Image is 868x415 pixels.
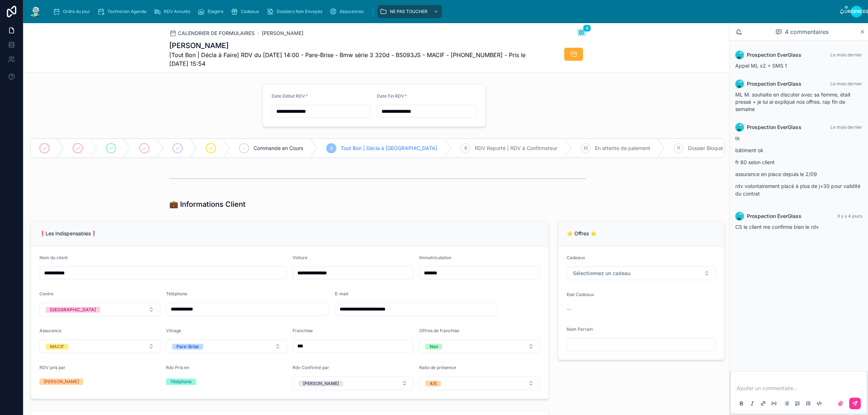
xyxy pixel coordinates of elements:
[777,52,801,58] font: EverGlass
[777,213,801,219] font: EverGlass
[152,5,195,18] a: RDV Annulés
[293,328,313,333] font: Franchise
[176,344,199,349] font: Pare-Brise
[838,213,862,219] font: Il y a 4 jours
[48,4,839,20] div: contenu déroulant
[44,379,79,384] font: [PERSON_NAME]
[475,145,557,151] font: RDV Reporté | RDV à Confirmateur
[39,328,61,333] font: Assurance
[430,381,437,386] font: 4/5
[241,9,259,14] font: Cadeaux
[39,255,68,260] font: Nom du client
[419,328,459,333] font: Offres de franchise
[178,30,255,36] font: CALENDRIER DE FORMULAIRES
[747,81,776,87] font: Prospection
[567,255,585,260] font: Cadeaux
[264,5,327,18] a: Dossiers Non Envoyés
[735,159,775,165] font: fr 80 selon client
[735,135,740,141] font: tk
[390,9,427,14] font: NE PAS TOUCHER
[340,9,363,14] font: Assurances
[107,9,146,14] font: Technicien Agenda
[688,145,785,151] font: Dossier Bloqué (Indiquer Raison Blocage)
[735,91,851,112] font: ML M. souhaite en discuter avec sa femme, était pressé + je lui ai expliqué nos offres. rap fin d...
[169,41,229,50] font: [PERSON_NAME]
[39,303,160,316] button: Bouton de sélection
[785,28,829,35] font: 4 commentaires
[327,5,369,18] a: Assurances
[335,291,348,296] font: E-mail
[29,6,42,17] img: Logo de l'application
[277,9,322,14] font: Dossiers Non Envoyés
[50,307,96,312] font: [GEOGRAPHIC_DATA]
[567,306,571,312] font: --
[169,51,526,67] font: [Tout Bon | Décla à Faire] RDV du [DATE] 14:00 - Pare-Brise - Bmw série 3 320d - BS093JS - MACIF ...
[567,266,716,280] button: Bouton de sélection
[293,376,413,390] button: Bouton de sélection
[303,381,339,386] font: [PERSON_NAME]
[735,63,787,69] font: Appel ML x2 + SMS 1
[430,344,438,349] font: Non
[378,5,442,18] a: NE PAS TOUCHER
[677,145,680,151] font: 11
[39,291,54,296] font: Centre
[195,5,229,18] a: Étagère
[735,171,817,177] font: assurance en place depuis le 2/09
[830,52,862,57] font: Le mois dernier
[747,52,776,58] font: Prospection
[586,25,588,31] font: 4
[419,339,540,353] button: Bouton de sélection
[254,145,303,151] font: Commande en Cours
[262,30,303,36] font: [PERSON_NAME]
[166,365,189,370] font: Rdv Pris en
[63,9,90,14] font: Ordre du jour
[330,145,333,151] font: 8
[735,224,819,230] font: CS le client me confirme bien le rdv
[170,379,192,384] font: Téléphone
[464,145,467,151] font: 9
[419,365,456,370] font: Ratio de présence
[747,124,776,130] font: Prospection
[830,81,862,86] font: Le mois dernier
[419,255,451,260] font: Immatriculation
[229,5,264,18] a: Cadeaux
[39,365,65,370] font: RDV pris par
[419,376,540,390] button: Bouton de sélection
[39,230,97,236] font: ❗Les Indispensables❗
[293,255,307,260] font: Voiture
[293,365,329,370] font: Rdv Confirmé par
[567,230,596,236] font: ⭐ Offres ⭐
[583,145,588,151] font: 10
[50,344,64,349] font: MACIF
[777,81,801,87] font: EverGlass
[95,5,152,18] a: Technicien Agenda
[169,30,255,37] a: CALENDRIER DE FORMULAIRES
[830,124,862,130] font: Le mois dernier
[573,270,630,276] font: Sélectionnez un cadeau
[166,328,181,333] font: Vitrage
[169,200,246,209] font: 💼 Informations Client
[39,339,160,353] button: Bouton de sélection
[567,326,593,332] font: Nom Parrain
[262,30,303,37] a: [PERSON_NAME]
[747,213,776,219] font: Prospection
[272,93,305,99] font: Date Début RDV
[567,292,594,297] font: Etat Cadeaux
[777,124,801,130] font: EverGlass
[577,29,586,38] button: 4
[164,9,190,14] font: RDV Annulés
[595,145,650,151] font: En attente de paiement
[166,291,187,296] font: Téléphone
[166,339,287,353] button: Bouton de sélection
[341,145,437,151] font: Tout Bon | Décla à [GEOGRAPHIC_DATA]
[735,183,860,197] font: rdv volontairement placé à plus de j+30 pour validité du contrat
[735,147,763,153] font: bâtiment ok
[208,9,224,14] font: Étagère
[51,5,95,18] a: Ordre du jour
[377,93,404,99] font: Date Fin RDV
